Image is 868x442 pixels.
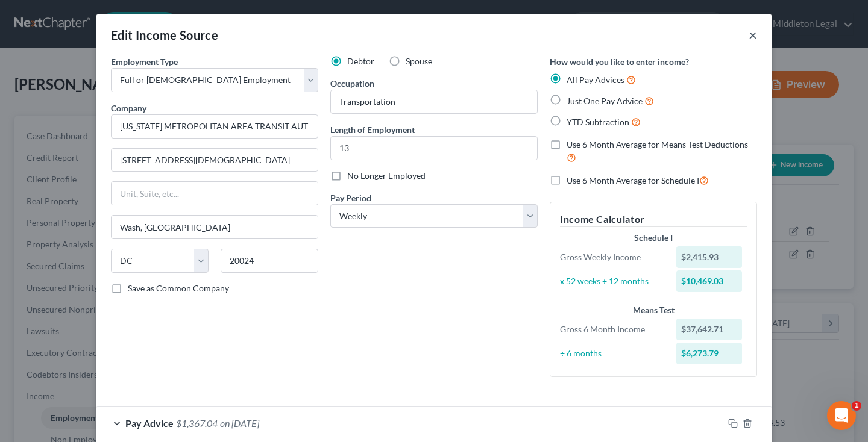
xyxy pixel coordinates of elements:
div: $2,415.93 [676,246,743,268]
span: Just One Pay Advice [567,96,643,106]
div: $10,469.03 [676,270,743,292]
label: Length of Employment [330,123,415,136]
input: Enter zip... [221,249,318,273]
div: Schedule I [560,232,747,244]
span: Use 6 Month Average for Schedule I [567,175,699,185]
div: ÷ 6 months [554,347,670,360]
div: Gross 6 Month Income [554,323,670,335]
input: Enter address... [112,149,318,172]
div: Gross Weekly Income [554,251,670,263]
span: on [DATE] [220,417,259,429]
div: Means Test [560,304,747,316]
span: Pay Period [330,193,371,203]
div: Edit Income Source [111,26,218,43]
div: $37,642.71 [676,319,743,340]
span: Spouse [406,56,432,66]
span: 1 [852,401,861,411]
button: × [749,28,757,42]
span: Save as Common Company [128,283,229,293]
span: Pay Advice [125,417,174,429]
h5: Income Calculator [560,212,747,227]
div: x 52 weeks ÷ 12 months [554,275,670,287]
span: Debtor [347,56,374,66]
span: All Pay Advices [567,75,624,85]
label: Occupation [330,77,374,90]
span: YTD Subtraction [567,117,629,127]
iframe: Intercom live chat [827,401,856,430]
span: No Longer Employed [347,170,426,181]
span: Company [111,103,146,113]
input: Unit, Suite, etc... [112,182,318,205]
span: $1,367.04 [176,417,218,429]
div: $6,273.79 [676,343,743,364]
input: Search company by name... [111,114,318,139]
input: -- [331,90,537,113]
label: How would you like to enter income? [550,55,689,68]
span: Employment Type [111,57,178,67]
input: ex: 2 years [331,137,537,160]
input: Enter city... [112,216,318,238]
span: Use 6 Month Average for Means Test Deductions [567,139,748,149]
